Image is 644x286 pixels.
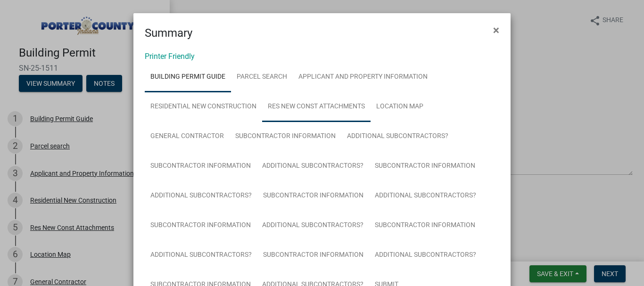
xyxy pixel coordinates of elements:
a: Subcontractor Information [257,240,369,270]
a: Additional Subcontractors? [256,151,369,181]
button: Close [486,17,507,43]
a: Subcontractor Information [230,122,341,152]
a: Residential New Construction [145,92,262,122]
a: Applicant and Property Information [293,62,433,92]
a: Location Map [371,92,429,122]
a: Subcontractor Information [145,151,256,181]
a: Additional Subcontractors? [145,181,257,211]
a: Subcontractor Information [257,181,369,211]
a: Additional Subcontractors? [256,211,369,241]
a: Parcel search [231,62,293,92]
span: × [493,24,499,37]
a: Additional Subcontractors? [341,122,454,152]
a: Subcontractor Information [369,151,481,181]
a: Building Permit Guide [145,62,231,92]
a: Additional Subcontractors? [369,181,482,211]
a: Additional Subcontractors? [145,240,257,270]
a: Printer Friendly [145,52,195,61]
a: Subcontractor Information [145,211,256,241]
a: Subcontractor Information [369,211,481,241]
a: Res New Const Attachments [262,92,371,122]
a: Additional Subcontractors? [369,240,482,270]
a: General Contractor [145,122,230,152]
h4: Summary [145,25,192,41]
